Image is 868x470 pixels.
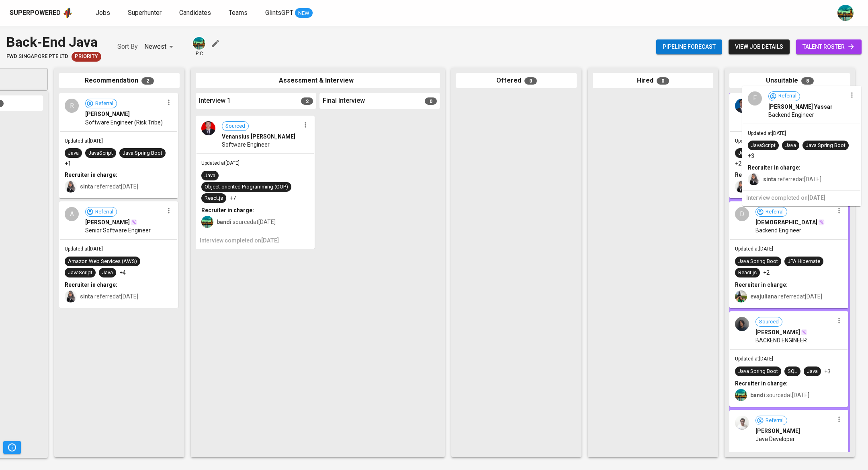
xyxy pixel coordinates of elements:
div: Superpowered [10,8,61,18]
span: talent roster [802,42,855,52]
div: Assessment & Interview [196,73,440,89]
div: Unsuitable [729,73,850,89]
button: Pipeline Triggers [3,441,21,454]
span: NEW [295,9,313,17]
div: New Job received from Demand Team [72,52,101,62]
img: a5d44b89-0c59-4c54-99d0-a63b29d42bd3.jpg [193,37,205,50]
span: GlintsGPT [265,9,293,17]
button: Open [43,79,45,80]
a: Superhunter [128,8,163,18]
a: talent roster [796,39,862,54]
span: FWD Singapore Pte Ltd [6,53,68,60]
span: 0 [425,97,437,105]
div: Offered [456,73,577,89]
span: Jobs [96,9,110,17]
span: 0 [657,77,669,85]
a: Teams [229,8,249,18]
a: Jobs [96,8,112,18]
span: 8 [801,77,814,85]
div: Hired [593,73,713,89]
span: view job details [735,42,783,52]
a: GlintsGPT NEW [265,8,313,18]
p: Sort By [117,42,138,52]
button: view job details [729,39,790,54]
div: Newest [144,39,176,54]
img: a5d44b89-0c59-4c54-99d0-a63b29d42bd3.jpg [837,5,854,21]
span: 0 [524,77,537,85]
span: Teams [229,9,248,17]
span: Candidates [179,9,211,17]
div: Back-End Java [6,32,101,52]
span: Superhunter [128,9,162,17]
a: Candidates [179,8,213,18]
div: Recommendation [59,73,180,89]
a: Superpoweredapp logo [10,7,73,19]
span: 2 [301,97,313,105]
button: Pipeline forecast [656,39,722,54]
div: pic [192,36,206,57]
img: app logo [62,7,73,19]
span: Priority [72,53,101,60]
p: Newest [144,42,166,52]
span: Final Interview [323,96,365,106]
span: 2 [141,77,154,85]
span: Interview 1 [199,96,231,106]
span: Pipeline forecast [663,42,716,52]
